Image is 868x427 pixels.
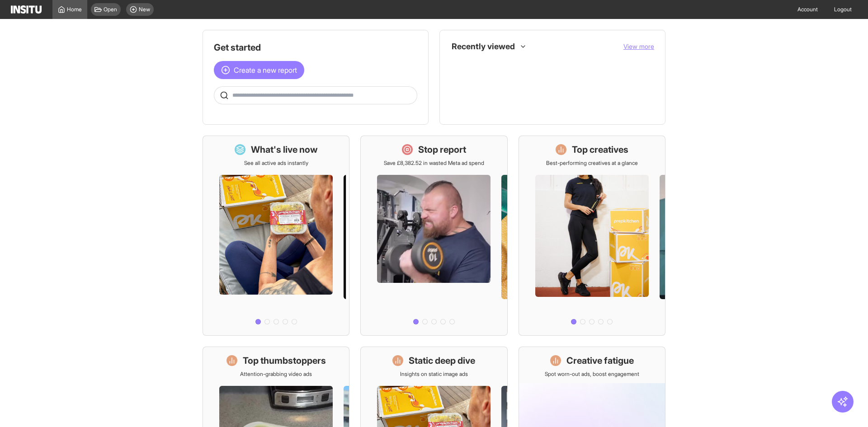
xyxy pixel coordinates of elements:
a: Top creativesBest-performing creatives at a glance [519,136,665,336]
p: Attention-grabbing video ads [240,371,312,378]
span: View more [623,42,654,50]
h1: Static deep dive [409,354,475,367]
span: New [139,6,150,13]
a: Stop reportSave £8,382.52 in wasted Meta ad spend [360,136,507,336]
p: Best-performing creatives at a glance [546,160,638,167]
h1: Get started [214,41,417,54]
h1: What's live now [251,143,318,156]
p: See all active ads instantly [244,160,308,167]
span: Create a new report [234,65,297,75]
a: What's live nowSee all active ads instantly [203,136,349,336]
span: Home [67,6,82,13]
h1: Top thumbstoppers [243,354,326,367]
h1: Stop report [418,143,466,156]
button: Create a new report [214,61,304,79]
img: Logo [11,5,42,14]
h1: Top creatives [572,143,628,156]
button: View more [623,42,654,51]
p: Insights on static image ads [400,371,468,378]
span: Open [104,6,117,13]
p: Save £8,382.52 in wasted Meta ad spend [384,160,484,167]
